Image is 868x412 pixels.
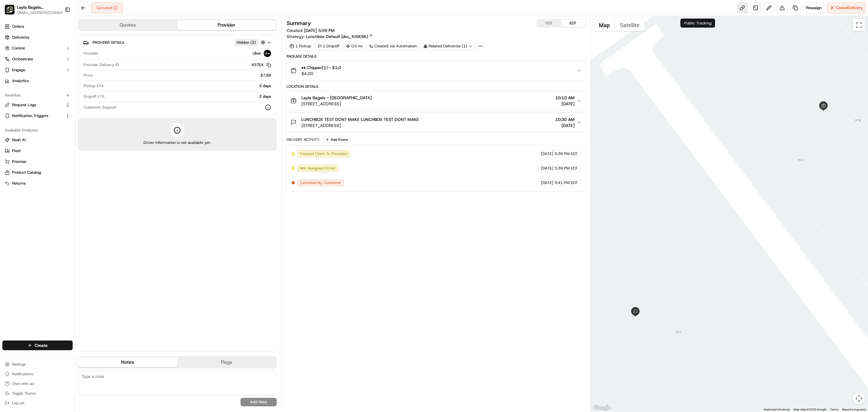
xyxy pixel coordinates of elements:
[287,113,585,132] button: LUNCHBOX TEST DONT MAKE LUNCHBOX TEST DONT MAKE[STREET_ADDRESS]10:30 AM[DATE]
[12,56,33,62] span: Orchestrate
[6,121,40,126] div: Past conversations
[2,2,62,17] button: Layla Bagels (Ocean Park)Layla Bagels ([GEOGRAPHIC_DATA])[EMAIL_ADDRESS][DOMAIN_NAME]
[2,22,73,31] a: Orders
[78,357,177,367] button: Notes
[12,381,34,386] span: Chat with us!
[13,100,24,111] img: 9188753566659_6852d8bf1fb38e338040_72.png
[49,175,99,186] a: 💻API Documentation
[287,137,319,142] div: Delivery Activity
[177,357,276,367] button: Flags
[301,71,341,77] span: $4.00
[2,43,73,53] button: Control
[78,20,177,30] button: Quotes
[12,24,24,29] span: Orders
[615,19,645,31] button: Show satellite imagery
[555,166,578,171] span: 5:39 PM EDT
[12,391,36,396] span: Toggle Theme
[17,10,68,15] button: [EMAIL_ADDRESS][DOMAIN_NAME]
[16,81,108,88] input: Got a question? Start typing here...
[287,42,314,50] div: 1 Pickup
[6,49,18,61] img: Nash
[12,372,33,376] span: Notifications
[107,94,271,99] div: 2 days
[6,130,16,140] img: Brittany Newman
[83,83,104,89] span: Pickup ETA
[803,2,824,13] button: Reassign
[836,5,863,11] span: Cancel Delivery
[2,65,73,75] button: Engage
[555,101,574,107] span: [DATE]
[853,392,865,404] button: Map camera controls
[106,83,271,89] div: 2 days
[12,46,25,51] span: Control
[102,102,110,109] button: Start new chat
[91,2,123,13] button: Canceled
[287,54,586,59] div: Package Details
[806,5,822,11] span: Reassign
[300,180,341,185] span: Canceled By Customer
[60,192,73,197] span: Pylon
[5,159,70,164] a: Promise
[83,37,272,47] button: Provider DetailsHidden (2)
[12,78,29,84] span: Analytics
[19,152,49,157] span: [PERSON_NAME]
[555,151,578,157] span: 5:39 PM EDT
[42,192,73,197] a: Powered byPylon
[300,166,336,171] span: Not Assigned Driver
[2,100,73,110] button: Request Logs
[27,106,83,111] div: We're available if you need us!
[2,157,73,166] button: Promise
[83,73,93,78] span: Price
[541,151,553,157] span: [DATE]
[83,105,117,110] span: Customer Support
[2,33,73,42] a: Deliveries
[234,39,267,46] button: Hidden (2)
[2,370,73,378] button: Notifications
[53,136,66,141] span: [DATE]
[83,62,119,68] span: Provider Delivery ID
[2,168,73,177] button: Product Catalog
[12,136,17,141] img: 1736555255976-a54dd68f-1ca7-489b-9aae-adbdc363a1c4
[5,137,70,143] a: Nash AI
[594,19,615,31] button: Show street map
[301,116,419,122] span: LUNCHBOX TEST DONT MAKE LUNCHBOX TEST DONT MAKE
[12,148,21,154] span: Fleet
[2,179,73,188] button: Returns
[555,116,574,122] span: 10:30 AM
[50,152,52,157] span: •
[541,166,553,171] span: [DATE]
[5,170,70,175] a: Product Catalog
[5,148,70,154] a: Fleet
[19,136,49,141] span: [PERSON_NAME]
[287,91,585,110] button: Layla Bagels - [GEOGRAPHIC_DATA][STREET_ADDRESS]10:10 AM[DATE]
[237,40,256,45] span: Hidden ( 2 )
[2,76,73,86] a: Analytics
[6,100,17,111] img: 1736555255976-a54dd68f-1ca7-489b-9aae-adbdc363a1c4
[366,42,420,50] a: Created via Automation
[794,408,826,411] span: Map data ©2025 Google
[2,90,73,100] div: Favorites
[2,146,73,156] button: Fleet
[842,408,866,411] a: Report a map error
[177,20,276,30] button: Provider
[287,33,373,40] div: Strategy:
[253,51,261,56] span: Uber
[6,147,16,156] img: Masood Aslam
[17,4,61,10] span: Layla Bagels ([GEOGRAPHIC_DATA])
[51,178,56,183] div: 💻
[287,21,311,26] h3: Summary
[304,28,335,33] span: [DATE] 5:39 PM
[287,27,335,33] span: Created:
[306,33,368,40] span: Lunchbox Default (dss_Xt5K8K)
[93,40,124,45] span: Provider Details
[301,65,341,71] span: ♦♦ Chipper(1) - $1.0
[93,120,110,127] button: See all
[592,404,612,412] img: Google
[2,125,73,135] div: Available Products
[251,62,271,68] button: A57EA
[827,2,866,13] button: CancelDelivery
[5,102,63,108] a: Request Logs
[343,42,365,50] div: 0.0 mi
